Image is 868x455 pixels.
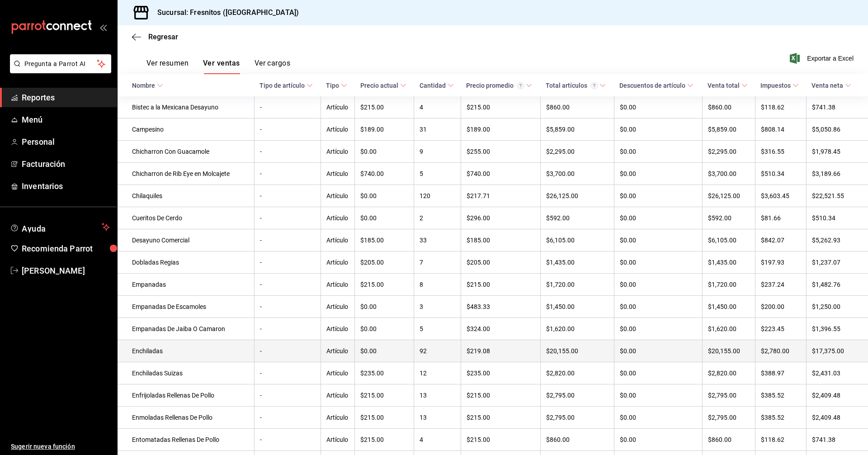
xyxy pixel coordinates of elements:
[321,118,355,141] td: Artículo
[614,362,702,384] td: $0.00
[806,340,868,362] td: $17,375.00
[321,229,355,251] td: Artículo
[148,33,178,41] span: Regresar
[540,185,614,207] td: $26,125.00
[461,318,540,340] td: $324.00
[118,96,254,118] td: Bistec a la Mexicana Desayuno
[755,340,806,362] td: $2,780.00
[755,384,806,407] td: $385.52
[614,251,702,274] td: $0.00
[755,96,806,118] td: $118.62
[254,207,321,229] td: -
[755,429,806,451] td: $118.62
[546,82,598,89] div: Total artículos
[118,318,254,340] td: Empanadas De Jaiba O Camaron
[118,207,254,229] td: Cueritos De Cerdo
[6,66,111,75] a: Pregunta a Parrot AI
[146,59,189,74] button: Ver resumen
[321,141,355,163] td: Artículo
[118,251,254,274] td: Dobladas Regias
[321,251,355,274] td: Artículo
[702,163,755,185] td: $3,700.00
[22,91,110,104] span: Reportes
[614,118,702,141] td: $0.00
[254,429,321,451] td: -
[540,229,614,251] td: $6,105.00
[326,82,347,89] span: Tipo
[755,229,806,251] td: $842.07
[22,158,110,170] span: Facturación
[806,318,868,340] td: $1,396.55
[118,384,254,407] td: Enfrijoladas Rellenas De Pollo
[355,229,414,251] td: $185.00
[355,118,414,141] td: $189.00
[355,141,414,163] td: $0.00
[614,340,702,362] td: $0.00
[792,53,854,64] button: Exportar a Excel
[755,185,806,207] td: $3,603.45
[254,407,321,429] td: -
[355,318,414,340] td: $0.00
[806,118,868,141] td: $5,050.86
[254,185,321,207] td: -
[321,318,355,340] td: Artículo
[540,296,614,318] td: $1,450.00
[11,442,110,451] span: Sugerir nueva función
[702,185,755,207] td: $26,125.00
[755,207,806,229] td: $81.66
[540,141,614,163] td: $2,295.00
[755,163,806,185] td: $510.34
[355,296,414,318] td: $0.00
[540,163,614,185] td: $3,700.00
[461,185,540,207] td: $217.71
[466,82,524,89] div: Precio promedio
[755,362,806,384] td: $388.97
[414,429,461,451] td: 4
[254,118,321,141] td: -
[321,207,355,229] td: Artículo
[755,118,806,141] td: $808.14
[702,251,755,274] td: $1,435.00
[10,54,111,73] button: Pregunta a Parrot AI
[540,274,614,296] td: $1,720.00
[806,163,868,185] td: $3,189.66
[254,163,321,185] td: -
[755,141,806,163] td: $316.55
[355,407,414,429] td: $215.00
[22,265,110,277] span: [PERSON_NAME]
[355,362,414,384] td: $235.00
[461,96,540,118] td: $215.00
[461,141,540,163] td: $255.00
[614,207,702,229] td: $0.00
[806,207,868,229] td: $510.34
[760,82,791,89] div: Impuestos
[22,242,110,255] span: Recomienda Parrot
[806,407,868,429] td: $2,409.48
[118,296,254,318] td: Empanadas De Escamoles
[414,384,461,407] td: 13
[760,82,799,89] span: Impuestos
[614,96,702,118] td: $0.00
[755,296,806,318] td: $200.00
[461,429,540,451] td: $215.00
[806,185,868,207] td: $22,521.55
[414,362,461,384] td: 12
[614,163,702,185] td: $0.00
[755,274,806,296] td: $237.24
[461,384,540,407] td: $215.00
[118,274,254,296] td: Empanadas
[414,163,461,185] td: 5
[702,407,755,429] td: $2,795.00
[254,141,321,163] td: -
[22,180,110,192] span: Inventarios
[321,340,355,362] td: Artículo
[461,229,540,251] td: $185.00
[355,340,414,362] td: $0.00
[461,362,540,384] td: $235.00
[118,340,254,362] td: Enchiladas
[540,362,614,384] td: $2,820.00
[355,384,414,407] td: $215.00
[806,296,868,318] td: $1,250.00
[254,96,321,118] td: -
[540,429,614,451] td: $860.00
